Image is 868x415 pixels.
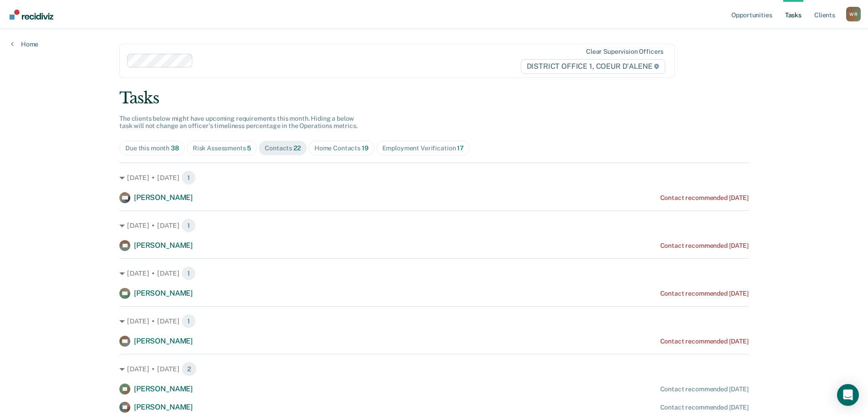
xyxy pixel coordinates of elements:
div: W R [846,7,861,21]
span: [PERSON_NAME] [134,403,193,411]
span: 1 [181,170,196,185]
span: 17 [457,144,464,152]
div: Contact recommended [DATE] [660,404,749,411]
div: [DATE] • [DATE] 1 [119,314,749,328]
span: 1 [181,218,196,233]
div: Contacts [265,144,301,152]
span: 19 [362,144,369,152]
div: Contact recommended [DATE] [660,385,749,393]
div: [DATE] • [DATE] 2 [119,362,749,376]
div: Due this month [125,144,179,152]
span: [PERSON_NAME] [134,193,193,202]
span: [PERSON_NAME] [134,337,193,345]
div: Employment Verification [382,144,464,152]
div: Open Intercom Messenger [837,384,859,406]
span: 2 [181,362,197,376]
div: Risk Assessments [193,144,252,152]
div: Clear supervision officers [586,48,663,56]
div: [DATE] • [DATE] 1 [119,266,749,281]
div: Tasks [119,89,749,108]
a: Home [11,40,38,48]
div: Contact recommended [DATE] [660,242,749,250]
span: 5 [247,144,251,152]
span: [PERSON_NAME] [134,384,193,393]
button: Profile dropdown button [846,7,861,21]
span: 22 [293,144,301,152]
span: 1 [181,266,196,281]
div: Home Contacts [314,144,369,152]
span: [PERSON_NAME] [134,241,193,250]
div: [DATE] • [DATE] 1 [119,218,749,233]
span: [PERSON_NAME] [134,289,193,297]
span: 1 [181,314,196,328]
span: DISTRICT OFFICE 1, COEUR D'ALENE [521,59,666,74]
span: The clients below might have upcoming requirements this month. Hiding a below task will not chang... [119,115,358,130]
div: [DATE] • [DATE] 1 [119,170,749,185]
div: Contact recommended [DATE] [660,290,749,297]
img: Recidiviz [10,10,53,20]
div: Contact recommended [DATE] [660,338,749,345]
span: 38 [171,144,179,152]
div: Contact recommended [DATE] [660,194,749,202]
